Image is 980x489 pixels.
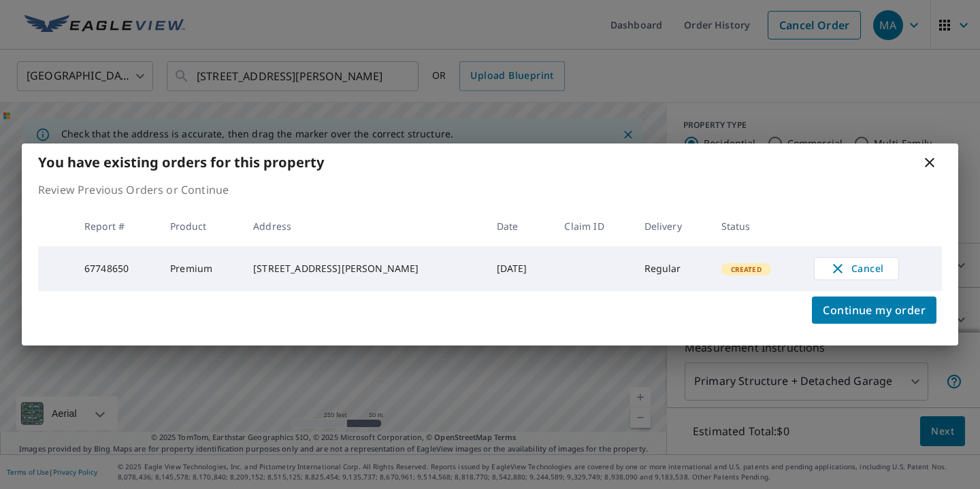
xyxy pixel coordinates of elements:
div: [STREET_ADDRESS][PERSON_NAME] [253,262,474,275]
td: Premium [159,246,242,291]
b: You have existing orders for this property [38,153,324,171]
td: Regular [634,246,710,291]
button: Continue my order [812,297,936,324]
th: Claim ID [553,206,633,246]
th: Status [710,206,803,246]
td: [DATE] [486,246,554,291]
button: Cancel [814,257,899,280]
p: Review Previous Orders or Continue [38,182,942,198]
span: Cancel [828,260,885,277]
td: 67748650 [73,246,159,291]
th: Date [486,206,554,246]
span: Continue my order [823,301,926,320]
th: Report # [73,206,159,246]
th: Address [242,206,485,246]
span: Created [723,265,770,274]
th: Product [159,206,242,246]
th: Delivery [634,206,710,246]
